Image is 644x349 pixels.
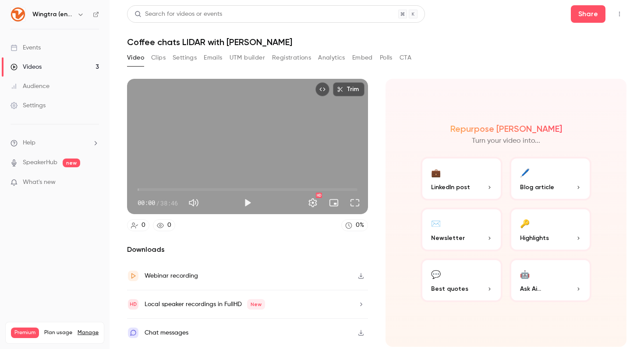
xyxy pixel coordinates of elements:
[612,7,626,21] button: Top Bar Actions
[431,267,441,281] div: 💬
[145,328,188,338] div: Chat messages
[167,221,171,230] div: 0
[431,216,441,230] div: ✉️
[230,51,265,65] button: UTM builder
[247,299,265,310] span: New
[431,166,441,179] div: 💼
[272,51,311,65] button: Registrations
[134,10,222,19] div: Search for videos or events
[156,198,159,208] span: /
[520,166,530,179] div: 🖊️
[304,194,322,212] button: Settings
[11,328,39,338] span: Premium
[23,138,35,148] span: Help
[315,82,329,96] button: Embed video
[32,10,74,19] h6: Wingtra (english)
[145,271,198,281] div: Webinar recording
[23,178,56,187] span: What's new
[11,101,46,110] div: Settings
[185,194,202,212] button: Mute
[356,221,364,230] div: 0 %
[520,284,541,293] span: Ask Ai...
[510,157,591,201] button: 🖊️Blog article
[341,219,368,231] a: 0%
[352,51,373,65] button: Embed
[11,63,42,71] div: Videos
[520,216,530,230] div: 🔑
[138,198,155,208] span: 00:00
[11,43,41,52] div: Events
[145,299,265,310] div: Local speaker recordings in FullHD
[431,183,470,192] span: LinkedIn post
[127,244,368,255] h2: Downloads
[520,233,549,243] span: Highlights
[421,157,502,201] button: 💼LinkedIn post
[400,51,411,65] button: CTA
[520,183,554,192] span: Blog article
[450,123,562,134] h2: Repurpose [PERSON_NAME]
[431,284,468,293] span: Best quotes
[421,258,502,302] button: 💬Best quotes
[239,194,256,212] button: Play
[380,51,393,65] button: Polls
[318,51,345,65] button: Analytics
[153,219,175,231] a: 0
[571,5,605,23] button: Share
[138,198,178,208] div: 00:00
[520,267,530,281] div: 🤖
[127,51,144,65] button: Video
[346,194,364,212] button: Full screen
[333,82,364,96] button: Trim
[127,37,626,47] h1: Coffee chats LIDAR with [PERSON_NAME]
[11,138,99,148] li: help-dropdown-opener
[11,82,50,91] div: Audience
[151,51,166,65] button: Clips
[78,329,99,336] a: Manage
[160,198,178,208] span: 38:46
[510,208,591,251] button: 🔑Highlights
[325,194,343,212] button: Turn on miniplayer
[142,221,145,230] div: 0
[204,51,222,65] button: Emails
[472,136,540,146] p: Turn your video into...
[316,193,322,198] div: HD
[88,179,99,187] iframe: Noticeable Trigger
[510,258,591,302] button: 🤖Ask Ai...
[44,329,72,336] span: Plan usage
[23,158,57,167] a: SpeakerHub
[421,208,502,251] button: ✉️Newsletter
[11,7,25,21] img: Wingtra (english)
[173,51,197,65] button: Settings
[63,159,80,167] span: new
[431,233,465,243] span: Newsletter
[127,219,149,231] a: 0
